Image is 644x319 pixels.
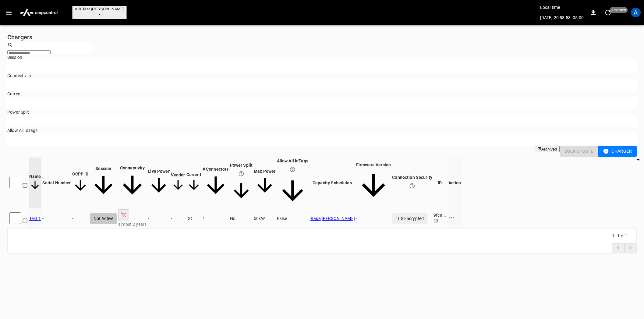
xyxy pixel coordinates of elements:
[72,172,89,194] span: OCPP ID
[433,218,446,225] div: copy
[186,172,201,193] span: Current
[29,174,41,192] span: Name
[7,91,22,96] label: Current
[7,73,31,78] label: Connectivity
[72,209,89,228] td: -
[186,209,202,228] td: DC
[277,158,308,207] span: Allow All IdTags
[148,169,170,197] span: Live Power
[230,209,253,228] td: No
[7,110,29,115] label: Power Split
[203,167,229,199] span: # Connectors
[447,158,462,208] th: Action
[433,158,446,208] th: ID
[90,166,117,200] span: Session
[277,209,309,228] td: False
[624,243,636,253] button: Go to next page
[540,15,584,21] p: [DATE] 20:58:53 -05:00
[310,215,355,222] a: [Base][PERSON_NAME]
[7,128,37,133] label: Allow All IdTags
[612,243,624,253] button: Go to previous page
[310,215,355,222] p: [ Base ] [PERSON_NAME]
[42,209,71,228] td: -
[202,209,229,228] td: 1
[433,212,446,218] div: 9fca ...
[448,214,462,223] div: charge point options
[253,209,276,228] td: 50 kW
[17,7,60,18] img: ampcontrol.io logo
[540,4,584,10] p: Local time
[356,162,391,204] span: Firmware Version
[631,8,641,17] div: profile-icon
[90,213,117,224] div: Not Active
[230,163,253,203] span: Power Split
[42,158,71,208] th: Serial Number
[535,146,560,152] button: Archived
[254,169,275,197] span: Max Power
[7,55,22,60] label: Session
[356,209,391,228] td: -
[603,8,613,17] button: set refresh interval
[610,7,628,13] span: just now
[392,213,427,224] p: TLS Encrypted
[72,6,127,19] button: API Test [PERSON_NAME]
[309,158,355,208] th: Capacity Schedules
[75,7,124,11] span: API Test [PERSON_NAME]
[598,146,637,157] button: Charger
[171,209,186,228] td: -
[612,233,636,239] p: 1–1 of 1
[29,216,41,221] a: Test 1
[7,32,637,42] h6: Chargers
[147,209,170,228] td: -
[118,221,147,227] p: almost 2 years
[15,5,62,20] button: menu
[171,172,185,193] span: Vendor
[392,174,432,192] div: Connection Security
[118,165,147,200] span: Connectivity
